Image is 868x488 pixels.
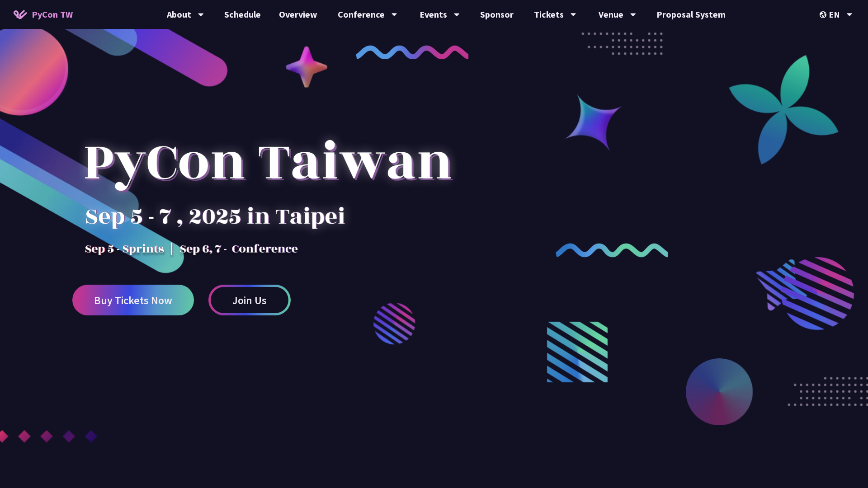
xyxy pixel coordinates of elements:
[94,295,172,306] span: Buy Tickets Now
[5,3,82,26] a: PyCon TW
[72,285,194,315] a: Buy Tickets Now
[32,8,73,21] span: PyCon TW
[820,11,829,18] img: Locale Icon
[356,45,469,59] img: curly-1.ebdbada.png
[232,295,267,306] span: Join Us
[208,285,291,315] a: Join Us
[556,243,669,257] img: curly-2.e802c9f.png
[14,10,27,19] img: Home icon of PyCon TW 2025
